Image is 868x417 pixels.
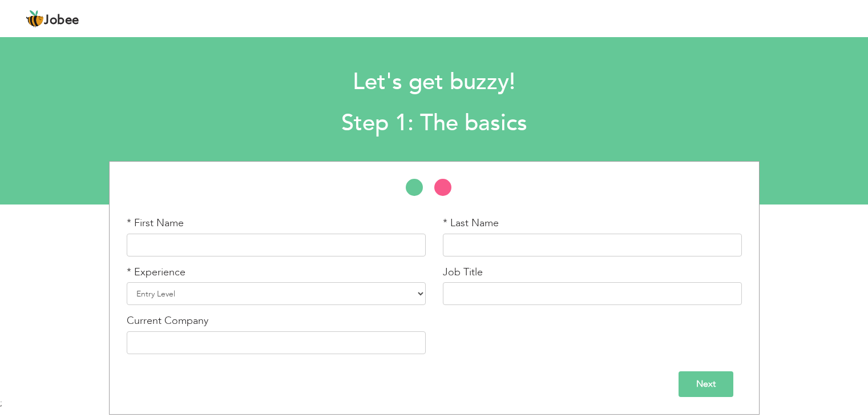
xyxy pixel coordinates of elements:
label: Job Title [443,265,483,280]
img: jobee.io [26,10,44,28]
h1: Let's get buzzy! [117,67,751,97]
h2: Step 1: The basics [117,109,751,138]
label: Current Company [127,314,208,328]
input: Next [679,371,733,397]
label: * First Name [127,216,184,231]
span: Jobee [44,14,79,27]
label: * Experience [127,265,185,280]
label: * Last Name [443,216,499,231]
